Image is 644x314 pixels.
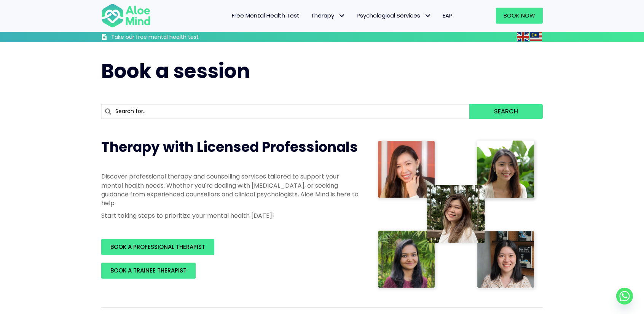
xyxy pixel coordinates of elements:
span: Book Now [504,11,535,19]
span: Therapy [311,11,345,19]
img: Therapist collage [375,138,538,292]
a: Take our free mental health test [101,33,239,42]
p: Discover professional therapy and counselling services tailored to support your mental health nee... [101,172,360,207]
nav: Menu [161,8,458,24]
a: Malay [530,32,543,41]
span: Psychological Services: submenu [422,10,433,21]
span: Free Mental Health Test [232,11,300,19]
span: Book a session [101,57,250,85]
p: Start taking steps to prioritize your mental health [DATE]! [101,211,360,220]
span: BOOK A PROFESSIONAL THERAPIST [110,243,205,251]
span: Therapy: submenu [336,10,347,21]
a: English [517,32,530,41]
a: EAP [437,8,458,24]
a: TherapyTherapy: submenu [305,8,351,24]
img: en [517,32,529,41]
span: Psychological Services [357,11,431,19]
a: Whatsapp [616,288,633,304]
span: BOOK A TRAINEE THERAPIST [110,266,187,274]
a: Book Now [496,8,543,24]
a: Psychological ServicesPsychological Services: submenu [351,8,437,24]
img: Aloe mind Logo [101,3,151,28]
span: Therapy with Licensed Professionals [101,137,358,157]
a: Free Mental Health Test [226,8,305,24]
h3: Take our free mental health test [111,33,239,41]
input: Search for... [101,104,469,119]
img: ms [530,32,542,41]
span: EAP [443,11,453,19]
button: Search [469,104,543,119]
a: BOOK A PROFESSIONAL THERAPIST [101,239,214,255]
a: BOOK A TRAINEE THERAPIST [101,263,196,279]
